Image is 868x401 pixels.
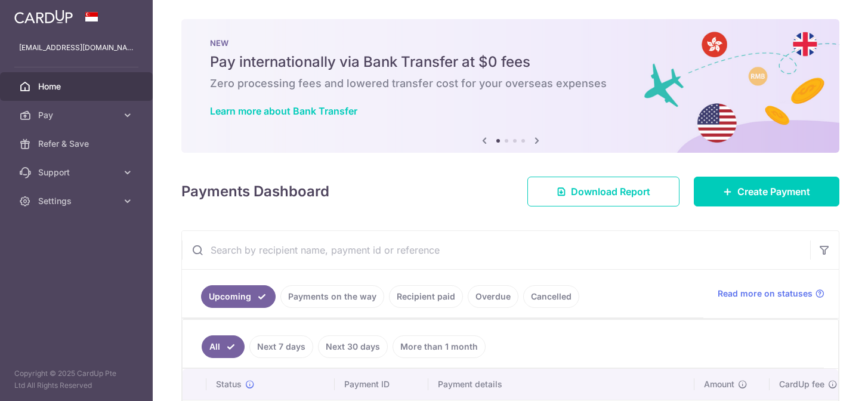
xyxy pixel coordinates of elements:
img: Bank transfer banner [181,19,839,153]
p: [EMAIL_ADDRESS][DOMAIN_NAME] [19,42,134,54]
a: Recipient paid [389,285,463,308]
span: Settings [38,195,117,207]
p: NEW [210,38,811,48]
h5: Pay internationally via Bank Transfer at $0 fees [210,53,811,72]
span: Amount [704,378,734,390]
a: Next 30 days [318,335,388,358]
a: All [202,335,245,358]
span: Pay [38,109,117,121]
a: Read more on statuses [718,288,824,300]
th: Payment details [428,369,694,400]
a: Download Report [527,177,679,206]
th: Payment ID [335,369,428,400]
a: Next 7 days [249,335,313,358]
span: Refer & Save [38,138,117,150]
img: CardUp [14,10,73,24]
span: Create Payment [737,184,810,199]
a: Create Payment [694,177,839,206]
h6: Zero processing fees and lowered transfer cost for your overseas expenses [210,76,811,91]
a: Cancelled [523,285,579,308]
a: More than 1 month [393,335,486,358]
h4: Payments Dashboard [181,181,329,202]
a: Learn more about Bank Transfer [210,105,357,117]
input: Search by recipient name, payment id or reference [182,231,810,269]
span: Read more on statuses [718,288,813,300]
span: Download Report [571,184,650,199]
span: CardUp fee [779,378,824,390]
a: Overdue [468,285,518,308]
span: Support [38,166,117,178]
a: Payments on the way [280,285,384,308]
span: Home [38,81,117,92]
a: Upcoming [201,285,276,308]
span: Status [216,378,242,390]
